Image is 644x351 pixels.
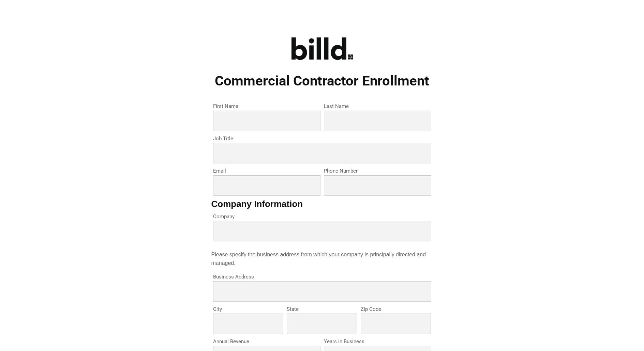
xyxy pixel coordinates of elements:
[213,306,222,312] span: City
[211,199,303,209] strong: Company Information
[213,338,249,345] span: Annual Revenue
[213,103,238,109] span: First Name
[324,168,358,174] span: Phone Number
[213,135,233,142] span: Job Title
[361,306,381,312] span: Zip Code
[213,168,226,174] span: Email
[211,252,426,266] span: Please specify the business address from which your company is principally directed and managed.
[324,103,349,109] span: Last Name
[211,74,433,89] h1: Commercial Contractor Enrollment
[213,274,254,280] span: Business Address
[291,37,353,60] img: logo_dark
[324,338,364,345] span: Years in Business
[287,306,299,312] span: State
[213,213,235,220] span: Company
